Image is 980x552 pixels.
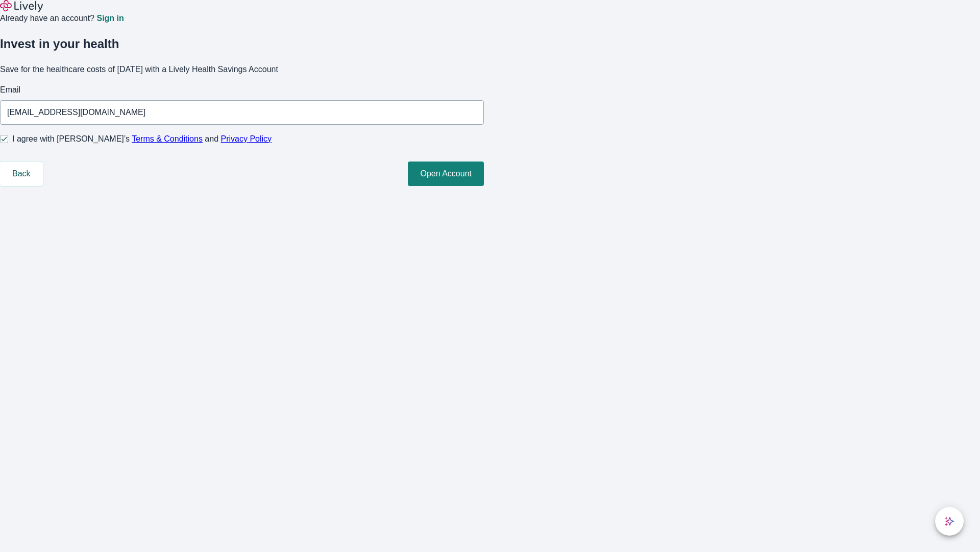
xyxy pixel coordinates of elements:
span: I agree with [PERSON_NAME]’s and [12,133,272,145]
a: Terms & Conditions [132,134,203,143]
button: Open Account [408,162,484,186]
a: Privacy Policy [221,134,272,143]
button: chat [935,507,964,536]
svg: Lively AI Assistant [944,516,954,526]
a: Sign in [96,14,124,22]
